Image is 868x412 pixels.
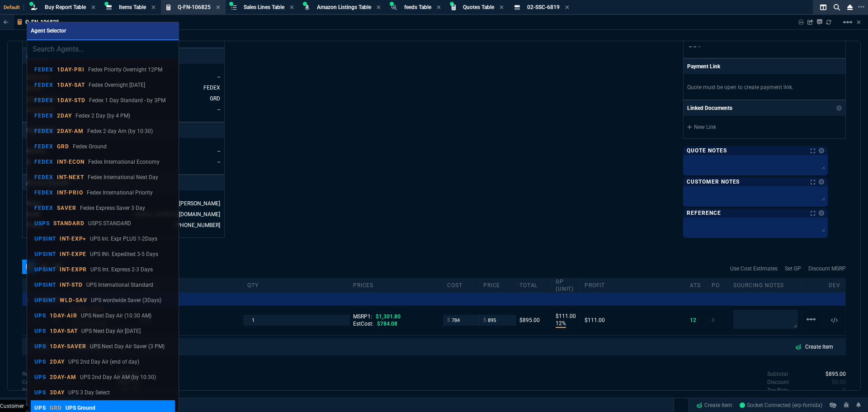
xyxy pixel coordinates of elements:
[50,358,65,365] p: 2DAY
[34,112,53,119] p: FEDEX
[57,174,84,181] p: INT-NEXT
[89,81,145,89] p: Fedex Overnight [DATE]
[34,327,46,335] p: UPS
[81,327,141,335] p: UPS Next Day Air [DATE]
[57,204,76,212] p: SAVER
[90,265,153,274] p: UPS Int. Express 2-3 Days
[34,281,56,289] p: UPSINT
[57,143,69,150] p: GRD
[87,127,153,135] p: Fedex 2 day Am (by 10:30)
[60,235,87,242] p: INT-EXP+
[50,404,62,412] p: GRD
[68,388,110,397] p: UPS 3 Day Select
[60,266,87,273] p: INT-EXPR
[88,158,160,166] p: Fedex International Economy
[90,235,157,243] p: UPS Int. Expr PLUS 1-2Days
[68,358,139,366] p: UPS 2nd Day Air (end of day)
[31,28,66,34] span: Agent Selector
[88,66,162,74] p: Fedex Priority Overnight 12PM
[34,389,46,396] p: UPS
[60,251,87,258] p: INT-EXPE
[34,251,56,258] p: UPSINT
[87,189,153,197] p: Fedex International Priority
[34,235,56,242] p: UPSINT
[50,327,78,335] p: 1DAY-SAT
[57,66,85,73] p: 1DAY-PRI
[50,374,76,381] p: 2DAY-AM
[88,219,131,227] p: USPS STANDARD
[34,343,46,350] p: UPS
[66,404,95,412] p: UPS Ground
[34,358,46,365] p: UPS
[89,96,165,104] p: Fedex 1 Day Standard - by 3PM
[34,66,53,73] p: FEDEX
[34,81,53,89] p: FEDEX
[34,143,53,150] p: FEDEX
[50,343,86,350] p: 1DAY-SAVER
[90,250,158,258] p: UPS INt. Expedited 3-5 Days
[88,173,158,181] p: Fedex International Next Day
[34,220,50,227] p: USPS
[34,97,53,104] p: FEDEX
[34,374,46,381] p: UPS
[86,281,153,289] p: UPS International Standard
[80,204,145,212] p: Fedex Express Saver 3 Day
[57,158,85,166] p: INT-ECON
[34,174,53,181] p: FEDEX
[81,312,151,320] p: UPS Next Day Air (10:30 AM)
[34,266,56,273] p: UPSINT
[57,81,85,89] p: 1DAY-SAT
[90,342,165,350] p: UPS Next Day Air Saver (3 PM)
[57,112,72,119] p: 2DAY
[57,128,84,135] p: 2DAY-AM
[34,128,53,135] p: FEDEX
[34,404,46,412] p: UPS
[50,389,65,396] p: 3DAY
[57,189,83,196] p: INT-PRIO
[34,189,53,196] p: FEDEX
[57,97,85,104] p: 1DAY-STD
[27,40,179,58] input: Search Agents...
[60,281,83,289] p: INT-STD
[75,112,130,120] p: Fedex 2 Day (by 4 PM)
[34,204,53,212] p: FEDEX
[91,296,161,304] p: UPS wordwide Saver (3Days)
[34,297,56,304] p: UPSINT
[50,312,77,319] p: 1DAY-AIR
[80,373,156,381] p: UPS 2nd Day Air AM (by 10:30)
[34,312,46,319] p: UPS
[73,142,107,151] p: Fedex Ground
[53,220,85,227] p: STANDARD
[34,158,53,166] p: FEDEX
[60,297,87,304] p: WLD-SAV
